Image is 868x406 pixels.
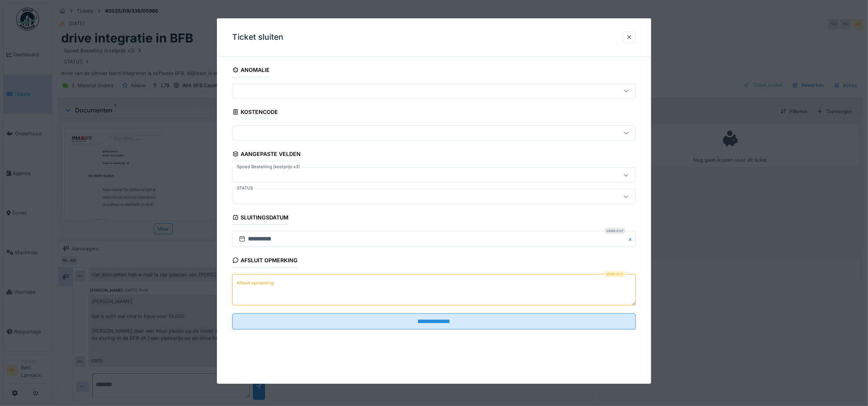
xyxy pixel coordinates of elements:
[232,148,301,161] div: Aangepaste velden
[232,212,288,225] div: Sluitingsdatum
[235,164,301,170] label: Spoed Bestelling (kostprijs x3)
[235,278,275,288] label: Afsluit opmerking
[232,255,298,268] div: Afsluit opmerking
[235,185,254,192] label: STATUS
[232,64,270,77] div: Anomalie
[627,231,636,247] button: Close
[605,271,625,277] div: Verplicht
[232,32,283,42] h3: Ticket sluiten
[605,228,625,234] div: Verplicht
[232,106,278,119] div: Kostencode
